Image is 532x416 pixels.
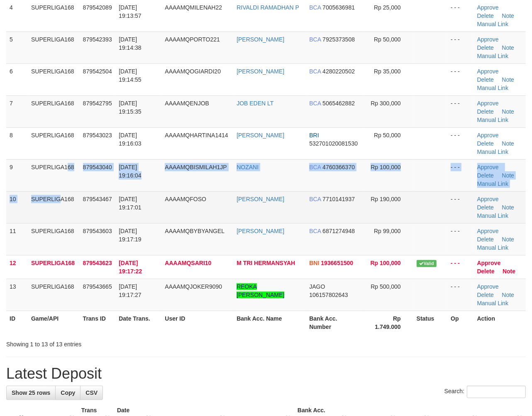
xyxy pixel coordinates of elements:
[371,283,400,290] span: Rp 500,000
[477,44,494,51] a: Delete
[6,279,28,311] td: 13
[322,228,355,234] span: Copy 6871274948 to clipboard
[477,172,494,179] a: Delete
[444,386,526,398] label: Search:
[322,100,355,107] span: Copy 5065462882 to clipboard
[502,292,515,298] a: Note
[119,228,142,243] span: [DATE] 19:17:19
[83,228,112,234] span: 879543603
[6,191,28,223] td: 10
[28,191,80,223] td: SUPERLIGA168
[309,196,321,202] span: BCA
[477,140,494,147] a: Delete
[233,311,306,334] th: Bank Acc. Name
[237,68,284,75] a: [PERSON_NAME]
[237,260,295,266] a: M TRI HERMANSYAH
[165,228,225,234] span: AAAAMQBYBYANGEL
[477,196,499,202] a: Approve
[477,164,499,170] a: Approve
[447,159,473,191] td: - - -
[371,100,400,107] span: Rp 300,000
[502,12,515,19] a: Note
[477,300,509,307] a: Manual Link
[119,260,142,275] span: [DATE] 19:17:22
[28,279,80,311] td: SUPERLIGA168
[447,223,473,255] td: - - -
[6,311,28,334] th: ID
[6,159,28,191] td: 9
[83,4,112,11] span: 879542089
[502,140,515,147] a: Note
[477,36,499,43] a: Approve
[477,108,494,115] a: Delete
[119,164,142,179] span: [DATE] 19:16:04
[28,63,80,95] td: SUPERLIGA168
[322,4,355,11] span: Copy 7005636981 to clipboard
[467,386,526,398] input: Search:
[477,100,499,107] a: Approve
[477,292,494,298] a: Delete
[119,4,142,19] span: [DATE] 19:13:57
[447,32,473,63] td: - - -
[322,36,355,43] span: Copy 7925373508 to clipboard
[28,223,80,255] td: SUPERLIGA168
[165,100,209,107] span: AAAAMQENJOB
[322,164,355,170] span: Copy 4760366370 to clipboard
[477,236,494,243] a: Delete
[165,4,222,11] span: AAAAMQMILENAH22
[477,260,501,266] a: Approve
[119,36,142,51] span: [DATE] 19:14:38
[417,260,437,267] span: Valid transaction
[447,279,473,311] td: - - -
[447,255,473,279] td: - - -
[477,21,509,27] a: Manual Link
[119,68,142,83] span: [DATE] 19:14:55
[309,260,319,266] span: BNI
[477,85,509,91] a: Manual Link
[477,68,499,75] a: Approve
[28,159,80,191] td: SUPERLIGA168
[447,311,473,334] th: Op
[6,365,526,382] h1: Latest Deposit
[83,68,112,75] span: 879542504
[237,132,284,139] a: [PERSON_NAME]
[374,228,401,234] span: Rp 99,000
[83,164,112,170] span: 879543040
[413,311,447,334] th: Status
[237,196,284,202] a: [PERSON_NAME]
[80,386,103,400] a: CSV
[477,180,509,187] a: Manual Link
[309,68,321,75] span: BCA
[374,68,401,75] span: Rp 35,000
[371,260,401,266] span: Rp 100,000
[85,389,98,396] span: CSV
[119,196,142,211] span: [DATE] 19:17:01
[6,337,215,348] div: Showing 1 to 13 of 13 entries
[237,164,259,170] a: NOZANI
[321,260,353,266] span: Copy 1936651500 to clipboard
[477,268,495,275] a: Delete
[61,389,75,396] span: Copy
[6,386,56,400] a: Show 25 rows
[119,283,142,298] span: [DATE] 19:17:27
[165,164,227,170] span: AAAAMQBISMILAH1JP
[477,132,499,139] a: Approve
[6,127,28,159] td: 8
[161,311,233,334] th: User ID
[309,4,321,11] span: BCA
[12,389,50,396] span: Show 25 rows
[447,127,473,159] td: - - -
[477,148,509,155] a: Manual Link
[503,268,515,275] a: Note
[165,196,206,202] span: AAAAMQFOSO
[83,260,112,266] span: 879543623
[28,311,80,334] th: Game/API
[237,4,299,11] a: RIVALDI RAMADHAN P
[309,132,319,139] span: BRI
[502,108,515,115] a: Note
[309,36,321,43] span: BCA
[165,68,221,75] span: AAAAMQOGIARDI20
[165,36,220,43] span: AAAAMQPORTO221
[309,228,321,234] span: BCA
[119,132,142,147] span: [DATE] 19:16:03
